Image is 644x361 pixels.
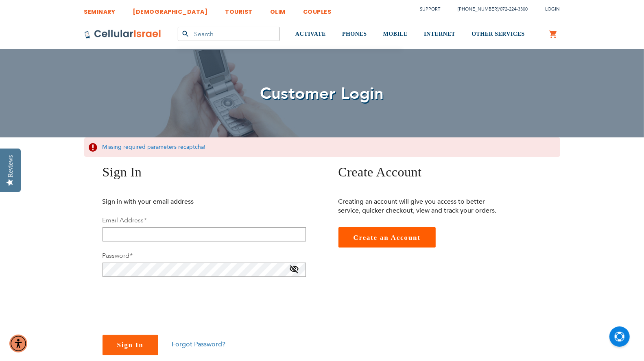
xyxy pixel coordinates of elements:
a: 072-224-3300 [500,6,528,12]
input: Search [178,27,279,41]
span: ACTIVATE [295,31,326,37]
span: Sign In [103,165,142,179]
img: Cellular Israel Logo [84,29,162,39]
a: SEMINARY [84,2,116,17]
a: Support [420,6,441,12]
label: Email Address [103,216,147,225]
a: OLIM [270,2,286,17]
div: Reviews [7,155,14,177]
a: MOBILE [383,19,408,50]
iframe: reCAPTCHA [103,287,226,318]
div: Accessibility Menu [9,335,27,352]
span: INTERNET [424,31,455,37]
a: TOURIST [225,2,253,17]
span: MOBILE [383,31,408,37]
span: Sign In [117,341,144,349]
a: ACTIVATE [295,19,326,50]
button: Sign In [103,335,158,355]
span: PHONES [342,31,367,37]
span: Create an Account [354,234,421,241]
p: Creating an account will give you access to better service, quicker checkout, view and track your... [338,197,503,215]
input: Email [103,227,306,241]
a: OTHER SERVICES [472,19,525,50]
p: Sign in with your email address [103,197,267,206]
span: Login [546,6,560,12]
label: Password [103,251,133,260]
span: Create Account [338,165,422,179]
a: [DEMOGRAPHIC_DATA] [133,2,208,17]
div: Missing required parameters recaptcha! [84,137,560,157]
a: INTERNET [424,19,455,50]
span: OTHER SERVICES [472,31,525,37]
a: Create an Account [338,227,436,248]
a: Forgot Password? [172,340,226,349]
span: Customer Login [260,83,384,105]
a: COUPLES [303,2,332,17]
a: [PHONE_NUMBER] [458,6,499,12]
a: PHONES [342,19,367,50]
li: / [450,3,528,15]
